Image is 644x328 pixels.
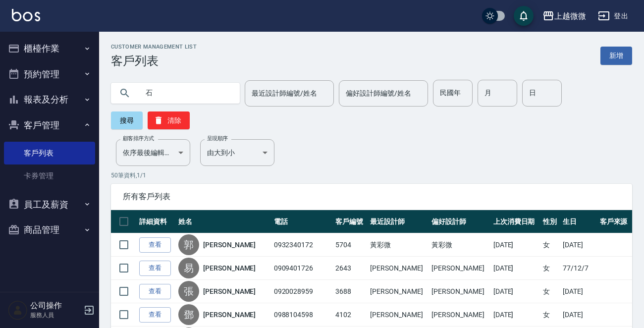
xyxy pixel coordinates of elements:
[491,210,540,233] th: 上次消費日期
[429,233,490,257] td: 黃彩微
[333,233,368,257] td: 5704
[111,111,143,129] button: 搜尋
[200,139,274,166] div: 由大到小
[30,301,81,311] h5: 公司操作
[333,210,368,233] th: 客戶編號
[203,310,256,320] a: [PERSON_NAME]
[594,7,632,25] button: 登出
[4,142,95,164] a: 客戶列表
[139,237,171,253] a: 查看
[178,304,199,325] div: 鄧
[139,284,171,299] a: 查看
[368,257,429,280] td: [PERSON_NAME]
[4,36,95,61] button: 櫃檯作業
[12,9,40,21] img: Logo
[560,280,597,303] td: [DATE]
[554,10,586,22] div: 上越微微
[139,307,171,323] a: 查看
[540,280,560,303] td: 女
[429,280,490,303] td: [PERSON_NAME]
[491,280,540,303] td: [DATE]
[4,112,95,138] button: 客戶管理
[429,257,490,280] td: [PERSON_NAME]
[139,261,171,276] a: 查看
[333,257,368,280] td: 2643
[207,135,228,142] label: 呈現順序
[176,210,271,233] th: 姓名
[4,217,95,243] button: 商品管理
[491,233,540,257] td: [DATE]
[333,280,368,303] td: 3688
[560,303,597,327] td: [DATE]
[368,233,429,257] td: 黃彩微
[178,281,199,302] div: 張
[271,280,333,303] td: 0920028959
[429,210,490,233] th: 偏好設計師
[203,263,256,273] a: [PERSON_NAME]
[139,80,232,107] input: 搜尋關鍵字
[4,192,95,218] button: 員工及薪資
[4,61,95,87] button: 預約管理
[271,233,333,257] td: 0932340172
[271,303,333,327] td: 0988104598
[137,210,176,233] th: 詳細資料
[540,210,560,233] th: 性別
[514,6,534,26] button: save
[111,44,197,50] h2: Customer Management List
[203,286,256,296] a: [PERSON_NAME]
[540,233,560,257] td: 女
[368,280,429,303] td: [PERSON_NAME]
[178,234,199,255] div: 郭
[116,139,190,166] div: 依序最後編輯時間
[4,87,95,112] button: 報表及分析
[600,47,632,65] a: 新增
[491,257,540,280] td: [DATE]
[123,135,154,142] label: 顧客排序方式
[271,210,333,233] th: 電話
[333,303,368,327] td: 4102
[538,6,590,26] button: 上越微微
[111,171,632,180] p: 50 筆資料, 1 / 1
[203,240,256,250] a: [PERSON_NAME]
[560,257,597,280] td: 77/12/7
[597,210,632,233] th: 客戶來源
[368,210,429,233] th: 最近設計師
[30,311,81,320] p: 服務人員
[429,303,490,327] td: [PERSON_NAME]
[4,164,95,187] a: 卡券管理
[123,192,620,202] span: 所有客戶列表
[368,303,429,327] td: [PERSON_NAME]
[491,303,540,327] td: [DATE]
[540,257,560,280] td: 女
[148,111,190,129] button: 清除
[178,258,199,278] div: 易
[8,300,28,320] img: Person
[271,257,333,280] td: 0909401726
[560,233,597,257] td: [DATE]
[111,54,197,68] h3: 客戶列表
[560,210,597,233] th: 生日
[540,303,560,327] td: 女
